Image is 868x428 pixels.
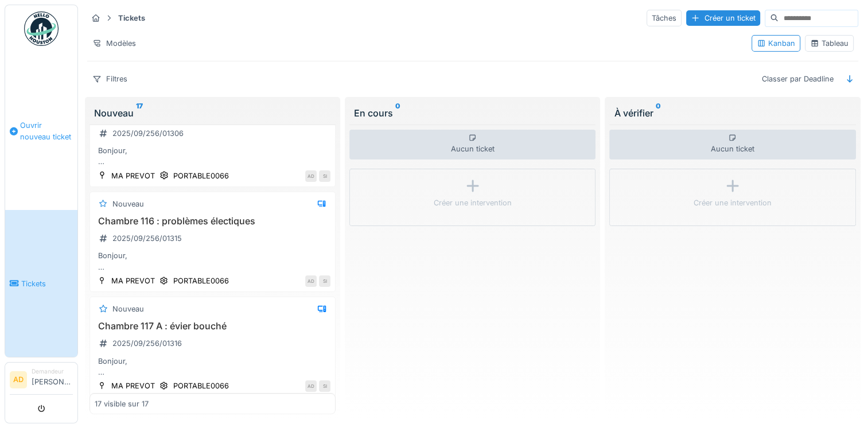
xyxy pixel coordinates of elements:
div: MA PREVOT [111,380,155,391]
div: 2025/09/256/01306 [112,128,184,139]
li: [PERSON_NAME] [32,367,73,392]
div: SI [319,275,330,287]
a: Ouvrir nouveau ticket [5,52,77,210]
div: SI [319,380,330,392]
div: Nouveau [112,199,144,209]
div: 2025/09/256/01315 [112,233,182,244]
div: MA PREVOT [111,275,155,286]
span: Ouvrir nouveau ticket [20,120,73,142]
li: AD [10,371,27,388]
div: Nouveau [112,304,144,314]
div: Modèles [87,35,141,52]
a: Tickets [5,210,77,357]
div: Classer par Deadline [757,71,839,87]
div: 2025/09/256/01316 [112,338,182,349]
div: SI [319,170,330,182]
div: AD [305,275,317,287]
div: Créer une intervention [434,197,512,208]
div: AD [305,380,317,392]
div: Bonjour, Le sterput de la salle d'eau du 1er étage (côté chambre 101 et 118) est bouché. Ca occas... [95,145,330,167]
div: Tableau [810,38,848,49]
sup: 0 [655,106,660,120]
div: MA PREVOT [111,170,155,181]
span: Tickets [21,278,73,289]
div: PORTABLE0066 [173,380,229,391]
div: Créer une intervention [694,197,772,208]
h3: Chambre 116 : problèmes électiques [95,216,330,227]
div: Bonjour, Le résident de la chambre 116 rencontre des problèmes aves son plafonnier et la lampe au... [95,250,330,272]
div: En cours [354,106,591,120]
div: Aucun ticket [349,130,595,159]
a: AD Demandeur[PERSON_NAME] [10,367,73,395]
h3: Chambre 117 A : évier bouché [95,321,330,332]
img: Badge_color-CXgf-gQk.svg [24,11,59,46]
div: PORTABLE0066 [173,275,229,286]
div: Demandeur [32,367,73,376]
div: 17 visible sur 17 [95,398,149,409]
div: Créer un ticket [686,10,760,26]
div: Aucun ticket [609,130,855,159]
strong: Tickets [114,13,150,24]
sup: 17 [136,106,143,120]
div: Filtres [87,71,133,87]
div: À vérifier [614,106,851,120]
div: Nouveau [94,106,331,120]
div: Tâches [647,10,682,26]
div: Kanban [757,38,795,49]
sup: 0 [395,106,400,120]
div: Bonjour, L'évier de la chambre 117 A est bouché. Pouvez-vous intervenir ? [GEOGRAPHIC_DATA] [95,356,330,378]
div: AD [305,170,317,182]
div: PORTABLE0066 [173,170,229,181]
